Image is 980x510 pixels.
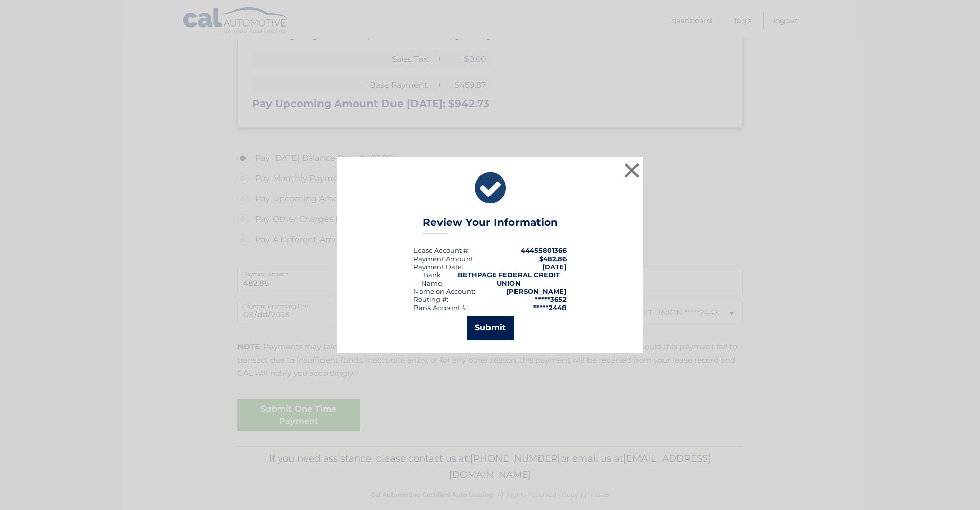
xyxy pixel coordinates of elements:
strong: [PERSON_NAME] [506,287,567,295]
div: Name on Account: [413,287,475,295]
div: Bank Name: [413,271,451,287]
button: Submit [467,316,514,340]
h3: Review Your Information [423,216,558,234]
div: Lease Account #: [413,246,470,254]
button: × [622,160,642,181]
div: Bank Account #: [413,303,468,312]
div: Payment Amount: [413,254,475,263]
strong: 44455801366 [521,246,567,254]
div: Routing #: [413,295,448,303]
span: [DATE] [542,263,567,271]
div: : [413,263,463,271]
strong: BETHPAGE FEDERAL CREDIT UNION [458,271,560,287]
span: $482.86 [539,254,567,263]
span: Payment Date [413,263,462,271]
